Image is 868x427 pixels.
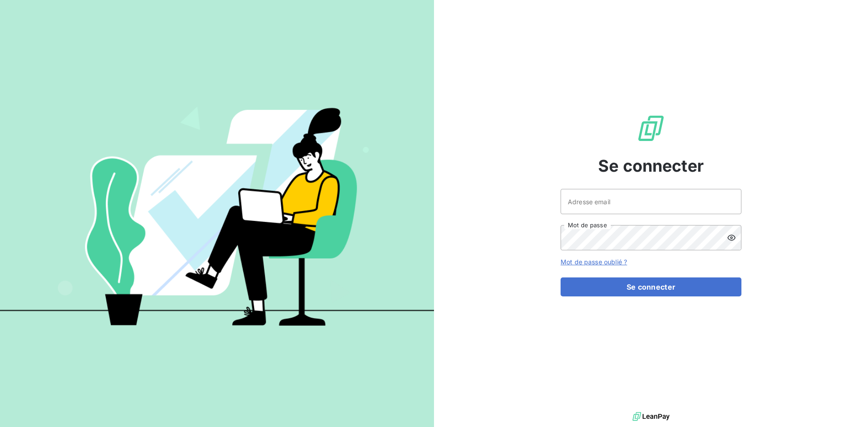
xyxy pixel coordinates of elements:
[561,277,741,296] button: Se connecter
[561,258,627,266] a: Mot de passe oublié ?
[632,410,670,423] img: logo
[561,189,741,214] input: placeholder
[598,154,704,178] span: Se connecter
[637,114,665,143] img: Logo LeanPay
